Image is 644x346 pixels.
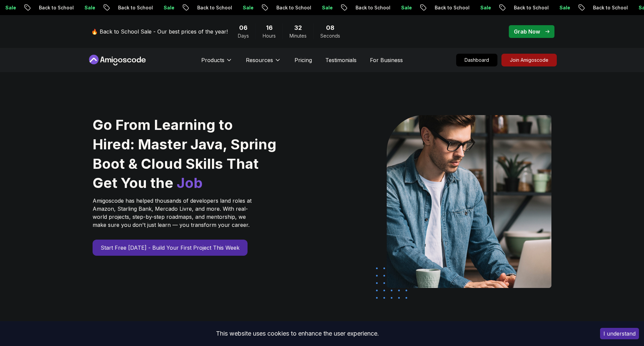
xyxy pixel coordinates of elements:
[294,23,302,33] span: 32 Minutes
[246,56,273,64] p: Resources
[78,4,100,11] p: Sale
[201,56,232,69] button: Products
[91,28,228,36] p: 🔥 Back to School Sale - Our best prices of the year!
[237,4,258,11] p: Sale
[429,4,474,11] p: Back to School
[387,115,551,288] img: hero
[395,4,417,11] p: Sale
[289,33,307,39] span: Minutes
[201,56,224,64] p: Products
[502,54,556,66] p: Join Amigoscode
[263,33,276,39] span: Hours
[553,4,575,11] p: Sale
[350,4,395,11] p: Back to School
[514,28,540,36] p: Grab Now
[239,23,248,33] span: 6 Days
[266,23,273,33] span: 16 Hours
[326,23,334,33] span: 8 Seconds
[177,174,203,191] span: Job
[158,4,179,11] p: Sale
[320,33,340,39] span: Seconds
[270,4,316,11] p: Back to School
[474,4,496,11] p: Sale
[508,4,553,11] p: Back to School
[587,4,633,11] p: Back to School
[246,56,281,69] button: Resources
[5,326,590,341] div: This website uses cookies to enhance the user experience.
[370,56,403,64] a: For Business
[33,4,78,11] p: Back to School
[93,240,248,256] a: Start Free [DATE] - Build Your First Project This Week
[501,54,557,66] a: Join Amigoscode
[93,115,277,193] h1: Go From Learning to Hired: Master Java, Spring Boot & Cloud Skills That Get You the
[112,4,158,11] p: Back to School
[457,54,497,66] p: Dashboard
[316,4,337,11] p: Sale
[600,328,639,339] button: Accept cookies
[191,4,237,11] p: Back to School
[238,33,249,39] span: Days
[456,54,497,66] a: Dashboard
[325,56,357,64] a: Testimonials
[294,56,312,64] a: Pricing
[93,197,254,229] p: Amigoscode has helped thousands of developers land roles at Amazon, Starling Bank, Mercado Livre,...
